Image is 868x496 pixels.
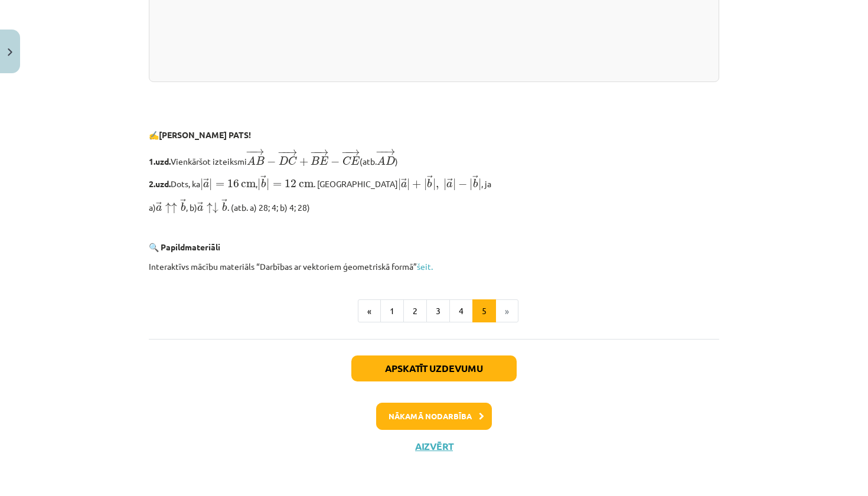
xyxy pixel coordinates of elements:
span: | [200,178,203,191]
span: → [472,175,478,184]
span: C [288,156,297,165]
span: = [273,182,282,187]
span: → [348,149,360,156]
a: šeit. [417,261,433,272]
span: − [345,149,346,156]
span: A [377,156,386,165]
span: → [221,199,227,207]
button: Apskatīt uzdevumu [351,355,517,381]
span: = [216,182,224,187]
span: E [319,156,328,165]
span: → [427,175,433,184]
span: → [197,202,203,210]
button: « [358,299,381,323]
span: a [197,205,203,211]
span: → [401,178,407,187]
span: − [249,149,250,155]
button: 5 [472,299,496,323]
span: B [311,156,319,165]
span: → [156,202,162,210]
p: ✍️ [149,129,719,141]
span: | [257,178,260,191]
span: − [310,149,319,156]
span: D [279,156,288,165]
span: B [256,156,265,165]
img: icon-close-lesson-0947bae3869378f0d4975bcd49f059093ad1ed9edebbc8119c70593378902aed.svg [8,48,12,56]
b: 1.uzd. [149,156,171,167]
button: 2 [403,299,427,323]
button: Nākamā nodarbība [376,403,492,430]
span: − [314,149,315,156]
span: a [401,182,407,188]
button: 3 [426,299,450,323]
span: | [433,178,436,191]
span: + [299,158,308,166]
span: E [351,156,360,165]
span: ↑ [165,203,177,213]
span: b [222,203,227,211]
span: b [181,203,185,211]
p: a) , b) . (atb. a) 28; 4; b) 4; 28) [149,198,719,214]
button: 1 [380,299,404,323]
span: D [386,156,395,165]
span: → [260,175,266,184]
span: cm [299,182,314,188]
span: ↓ [213,207,218,211]
button: 4 [449,299,473,323]
span: − [341,149,350,156]
p: Interaktīvs mācību materiāls “Darbības ar vektoriem ģeometriskā formā” [149,260,719,273]
span: | [453,178,456,191]
span: | [209,178,212,191]
span: → [203,178,209,187]
span: → [384,149,396,155]
span: − [267,158,276,166]
span: − [458,180,467,188]
span: → [447,178,453,187]
span: a [203,182,209,188]
span: b [427,179,432,188]
span: | [266,178,269,191]
nav: Page navigation example [149,299,719,323]
span: | [478,178,481,191]
span: | [398,178,401,191]
span: − [380,149,381,155]
span: 16 [227,180,239,188]
p: Vienkāršot izteiksmi (atb. ) [149,148,719,168]
span: | [424,178,427,191]
span: b [261,179,266,188]
b: 2.uzd. [149,178,171,189]
span: → [317,149,329,156]
b: Papildmateriāli [161,242,220,252]
p: Dots, ka , . [GEOGRAPHIC_DATA] , ja [149,175,719,191]
span: cm [241,182,256,188]
b: [PERSON_NAME] PATS! [159,129,251,140]
span: − [278,149,286,156]
span: → [180,199,186,207]
p: 🔍 [149,241,719,253]
span: a [156,205,162,211]
span: ↑ [171,207,177,211]
span: ↑ [207,203,218,213]
span: C [342,156,351,165]
span: → [253,149,265,155]
span: → [286,149,298,156]
span: | [469,178,472,191]
span: A [247,156,256,165]
button: Aizvērt [412,440,456,452]
span: , [436,184,439,190]
span: | [443,178,446,191]
span: a [446,182,452,188]
span: − [246,149,254,155]
span: − [331,158,340,166]
span: | [407,178,410,191]
span: − [376,149,384,155]
span: 12 [285,180,296,188]
span: b [473,179,478,188]
span: − [282,149,283,156]
span: + [412,180,421,188]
